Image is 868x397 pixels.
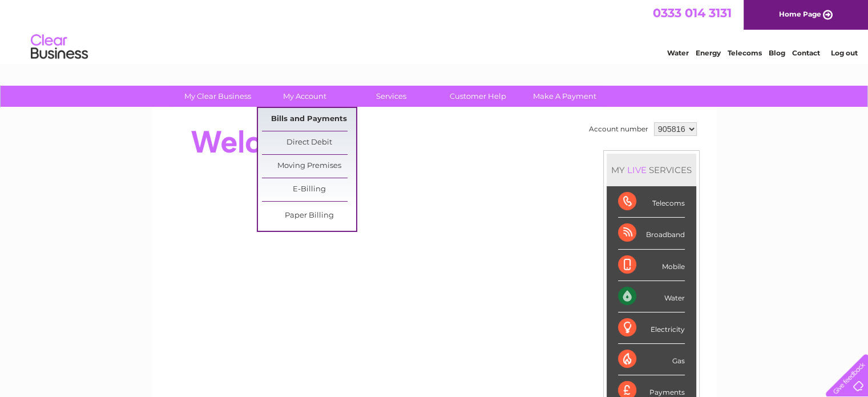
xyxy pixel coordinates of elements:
a: My Clear Business [171,86,265,107]
a: Make A Payment [518,86,612,107]
div: Mobile [618,250,685,281]
div: LIVE [625,165,649,175]
a: My Account [257,86,352,107]
a: Water [667,49,689,57]
div: Broadband [618,218,685,249]
div: Telecoms [618,186,685,218]
div: Clear Business is a trading name of Verastar Limited (registered in [GEOGRAPHIC_DATA] No. 3667643... [165,6,704,55]
a: Moving Premises [262,155,356,178]
div: Electricity [618,312,685,344]
a: 0333 014 3131 [653,6,732,20]
a: Contact [792,49,820,57]
td: Account number [586,119,651,139]
div: MY SERVICES [607,154,696,186]
a: Log out [830,49,857,57]
div: Water [618,281,685,312]
div: Gas [618,344,685,375]
a: Energy [696,49,721,57]
a: Services [344,86,438,107]
a: Paper Billing [262,204,356,227]
a: Bills and Payments [262,108,356,131]
a: Blog [769,49,785,57]
a: Direct Debit [262,131,356,154]
a: Customer Help [431,86,525,107]
a: E-Billing [262,178,356,201]
img: logo.png [30,30,88,65]
a: Telecoms [728,49,762,57]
